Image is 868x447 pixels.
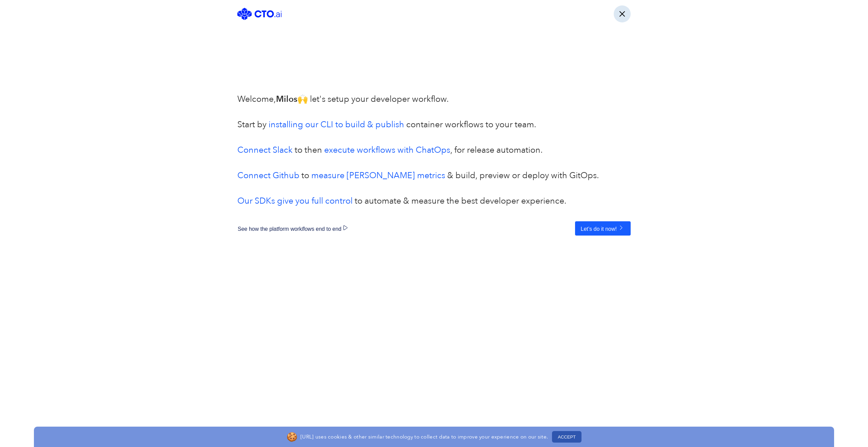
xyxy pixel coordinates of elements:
[237,118,631,208] p: Start by container workflows to your team. to then , for release automation. to & build, preview ...
[237,93,631,118] p: Welcome, 🙌 let's setup your developer workflow.
[237,195,353,207] a: Our SDKs give you full control
[237,144,293,156] a: Connect Slack
[287,430,297,444] span: 🍪
[237,170,299,181] a: Connect Github
[311,170,445,181] a: measure [PERSON_NAME] metrics
[300,433,548,440] p: [URL] uses cookies & other similar technology to collect data to improve your experience on our s...
[237,8,282,20] img: cto-full-logo-blue-new.svg
[276,93,297,105] span: Milos
[302,226,311,232] i: flow
[575,221,631,236] button: Let’s do it now!
[552,431,581,443] button: ACCEPT
[269,119,404,130] a: installing our CLI to build & publish
[237,221,355,236] button: See how the platform workflows end to end
[324,144,450,156] a: execute workflows with ChatOps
